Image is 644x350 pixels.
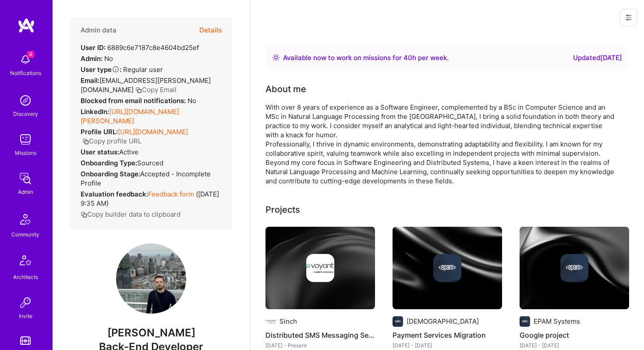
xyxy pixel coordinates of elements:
strong: User status: [81,148,119,156]
button: Copy profile URL [82,136,142,146]
div: ( [DATE] 9:35 AM ) [81,189,222,208]
strong: LinkedIn: [81,107,109,116]
span: 40 [403,54,412,62]
div: Discovery [13,109,38,118]
img: User Avatar [116,243,186,314]
span: Accepted - Incomplete Profile [81,170,211,187]
img: Company logo [520,316,530,327]
img: Architects [15,251,36,272]
h4: Admin data [81,26,117,34]
i: icon Copy [82,138,89,145]
div: [DATE] - Present [265,341,375,350]
div: Regular user [81,65,163,74]
div: [DATE] - [DATE] [520,341,629,350]
strong: Profile URL: [81,128,118,136]
div: Available now to work on missions for h per week . [283,53,449,63]
span: Active [119,148,138,156]
div: [DEMOGRAPHIC_DATA] [407,317,479,326]
strong: Onboarding Stage: [81,170,140,178]
img: cover [393,227,502,309]
img: Company logo [393,316,403,327]
i: icon Copy [81,211,87,218]
span: sourced [137,159,163,167]
span: [PERSON_NAME] [70,326,232,339]
strong: Email: [81,76,99,85]
strong: User ID: [81,43,106,52]
i: icon Copy [135,87,142,93]
div: Invite [19,311,32,321]
div: About me [265,82,306,96]
div: With over 8 years of experience as a Software Engineer, complemented by a BSc in Computer Science... [265,103,616,186]
button: Copy Email [135,85,177,94]
div: 6889c6e7187c8e4604bd25ef [81,43,199,52]
button: Details [199,18,222,43]
img: admin teamwork [17,170,34,187]
div: EPAM Systems [534,317,580,326]
button: Copy builder data to clipboard [81,210,180,219]
div: Admin [18,187,33,196]
img: cover [265,227,375,309]
img: tokens [20,336,31,345]
img: cover [520,227,629,309]
div: Notifications [10,68,41,78]
img: Company logo [306,254,334,282]
a: Feedback form [148,190,194,198]
a: [URL][DOMAIN_NAME][PERSON_NAME] [81,107,179,125]
img: Invite [17,294,34,311]
strong: Onboarding Type: [81,159,137,167]
a: [URL][DOMAIN_NAME] [118,128,188,136]
strong: Evaluation feedback: [81,190,148,198]
div: Projects [265,203,300,216]
img: Company logo [433,254,461,282]
strong: User type : [81,65,121,74]
div: Missions [15,148,36,157]
div: No [81,54,113,63]
img: Community [15,209,36,230]
h4: Payment Services Migration [393,329,502,341]
i: Help [112,65,120,73]
strong: Blocked from email notifications: [81,96,188,105]
strong: Admin: [81,54,103,63]
img: bell [17,51,34,68]
div: Community [11,230,39,239]
span: 4 [27,51,34,58]
img: Availability [272,54,280,61]
div: [DATE] - [DATE] [393,341,502,350]
div: Sinch [280,317,297,326]
img: Company logo [265,316,276,327]
img: discovery [17,92,34,109]
span: [EMAIL_ADDRESS][PERSON_NAME][DOMAIN_NAME] [81,76,211,94]
img: logo [18,18,35,33]
h4: Google project [520,329,629,341]
div: No [81,96,196,105]
img: teamwork [17,131,34,148]
div: Architects [13,272,38,282]
div: Updated [DATE] [573,53,622,63]
img: Company logo [560,254,588,282]
h4: Distributed SMS Messaging Services [265,329,375,341]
